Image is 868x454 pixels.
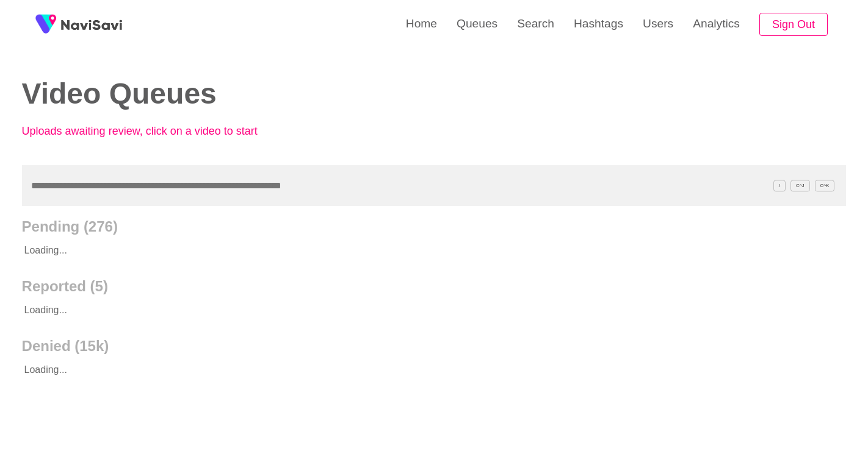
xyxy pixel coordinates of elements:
[22,235,764,266] p: Loading...
[22,338,847,355] h2: Denied (15k)
[759,13,828,37] button: Sign Out
[22,278,847,295] h2: Reported (5)
[22,218,847,235] h2: Pending (276)
[22,78,416,110] h2: Video Queues
[815,180,835,191] span: C^K
[22,295,764,325] p: Loading...
[22,125,291,138] p: Uploads awaiting review, click on a video to start
[61,18,122,30] img: fireSpot
[31,9,61,40] img: fireSpot
[22,355,764,385] p: Loading...
[790,180,810,191] span: C^J
[773,180,786,191] span: /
